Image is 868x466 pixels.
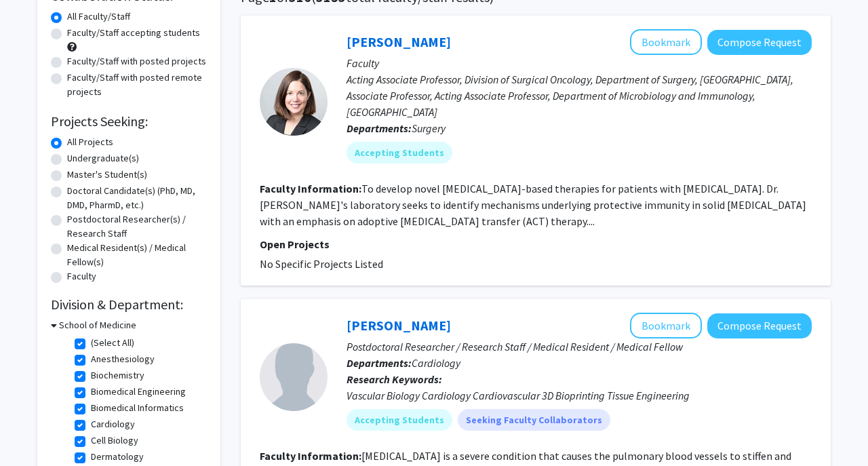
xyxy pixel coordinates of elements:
[630,29,702,55] button: Add Chrystal Paulos to Bookmarks
[91,450,144,464] label: Dermatology
[67,241,207,269] label: Medical Resident(s) / Medical Fellow(s)
[347,409,452,431] mat-chip: Accepting Students
[347,338,812,355] p: Postdoctoral Researcher / Research Staff / Medical Resident / Medical Fellow
[347,71,812,120] p: Acting Associate Professor, Division of Surgical Oncology, Department of Surgery, [GEOGRAPHIC_DAT...
[630,313,702,338] button: Add Kaveeta Kaw to Bookmarks
[51,113,207,130] h2: Projects Seeking:
[412,121,446,135] span: Surgery
[260,236,812,252] p: Open Projects
[260,182,806,228] fg-read-more: To develop novel [MEDICAL_DATA]-based therapies for patients with [MEDICAL_DATA]. Dr. [PERSON_NAM...
[347,372,442,386] b: Research Keywords:
[707,30,812,55] button: Compose Request to Chrystal Paulos
[347,317,451,334] a: [PERSON_NAME]
[10,405,58,456] iframe: Chat
[458,409,610,431] mat-chip: Seeking Faculty Collaborators
[347,33,451,50] a: [PERSON_NAME]
[67,9,130,24] label: All Faculty/Staff
[91,417,135,431] label: Cardiology
[412,356,460,370] span: Cardiology
[67,26,200,40] label: Faculty/Staff accepting students
[67,54,206,69] label: Faculty/Staff with posted projects
[260,257,383,271] span: No Specific Projects Listed
[67,212,207,241] label: Postdoctoral Researcher(s) / Research Staff
[347,356,412,370] b: Departments:
[67,184,207,212] label: Doctoral Candidate(s) (PhD, MD, DMD, PharmD, etc.)
[51,296,207,313] h2: Division & Department:
[347,55,812,71] p: Faculty
[91,352,155,366] label: Anesthesiology
[67,135,113,149] label: All Projects
[347,142,452,163] mat-chip: Accepting Students
[347,121,412,135] b: Departments:
[91,433,138,448] label: Cell Biology
[67,168,147,182] label: Master's Student(s)
[67,269,96,284] label: Faculty
[91,385,186,399] label: Biomedical Engineering
[260,182,361,195] b: Faculty Information:
[67,151,139,166] label: Undergraduate(s)
[67,71,207,99] label: Faculty/Staff with posted remote projects
[707,313,812,338] button: Compose Request to Kaveeta Kaw
[260,449,361,463] b: Faculty Information:
[91,336,134,350] label: (Select All)
[59,318,136,332] h3: School of Medicine
[347,387,812,404] div: Vascular Biology Cardiology Cardiovascular 3D Bioprinting Tissue Engineering
[91,368,144,383] label: Biochemistry
[91,401,184,415] label: Biomedical Informatics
